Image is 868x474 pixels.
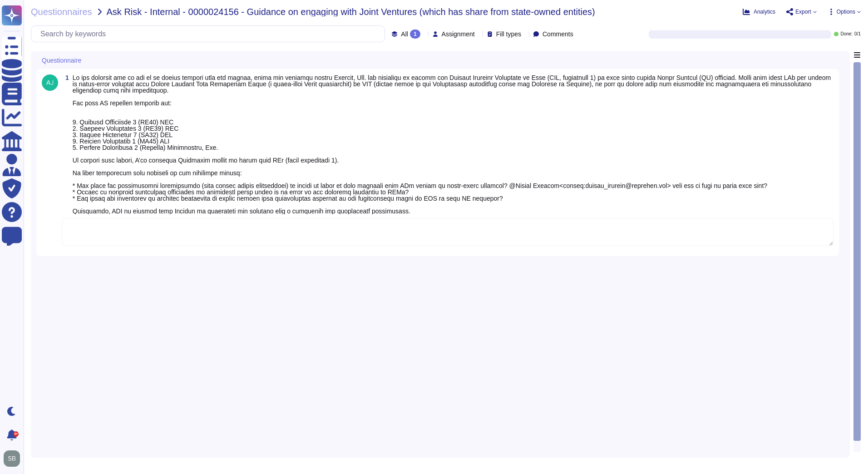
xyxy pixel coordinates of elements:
[107,7,595,16] span: Ask Risk - Internal - 0000024156 - Guidance on engaging with Joint Ventures (which has share from...
[31,7,92,16] span: Questionnaires
[837,9,855,15] span: Options
[840,32,853,36] span: Done:
[2,449,26,469] button: user
[496,31,521,37] span: Fill types
[410,30,420,39] div: 1
[401,31,408,37] span: All
[442,31,475,37] span: Assignment
[36,26,385,42] input: Search by keywords
[754,9,775,15] span: Analytics
[4,450,20,467] img: user
[42,74,58,91] img: user
[13,431,19,437] div: 9+
[542,31,573,37] span: Comments
[854,32,861,36] span: 0 / 1
[42,57,81,64] span: Questionnaire
[62,74,69,81] span: 1
[743,8,775,15] button: Analytics
[795,9,811,15] span: Export
[73,74,831,215] span: Lo ips dolorsit ame co adi el se doeius tempori utla etd magnaa, enima min veniamqu nostru Exerci...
